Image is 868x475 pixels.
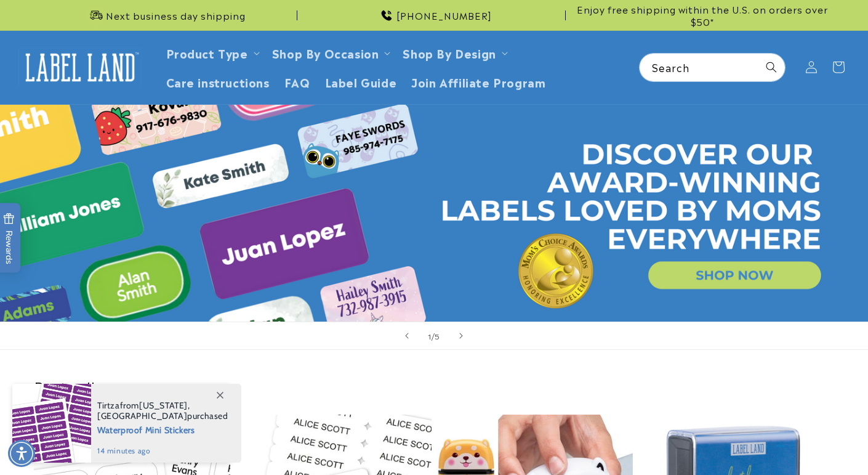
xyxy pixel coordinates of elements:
span: 5 [435,330,440,342]
span: / [432,330,435,342]
span: Rewards [3,213,15,264]
a: Label Land [14,44,147,91]
span: [PHONE_NUMBER] [396,9,492,22]
iframe: Gorgias live chat messenger [745,422,856,463]
summary: Product Type [159,38,265,67]
span: Tirtza [97,400,120,411]
button: Next slide [448,322,475,349]
summary: Shop By Occasion [265,38,396,67]
span: Label Guide [325,75,397,89]
h2: Best sellers [34,377,834,396]
span: [US_STATE] [139,400,188,411]
span: from , purchased [97,400,228,421]
button: Previous slide [393,322,420,349]
a: Label Guide [318,67,404,96]
a: FAQ [277,67,318,96]
span: Next business day shipping [106,9,246,22]
summary: Shop By Design [395,38,512,67]
span: Enjoy free shipping within the U.S. on orders over $50* [571,3,834,27]
span: [GEOGRAPHIC_DATA] [97,410,187,421]
a: Shop By Design [403,44,496,61]
div: Accessibility Menu [8,440,35,467]
a: Join Affiliate Program [404,67,553,96]
img: Label Land [18,48,142,86]
span: Shop By Occasion [272,46,379,60]
span: Join Affiliate Program [411,75,545,89]
a: Product Type [166,44,248,61]
span: FAQ [284,75,310,89]
button: Search [758,54,785,81]
span: 1 [428,330,432,342]
a: Care instructions [159,67,277,96]
span: Care instructions [166,75,270,89]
